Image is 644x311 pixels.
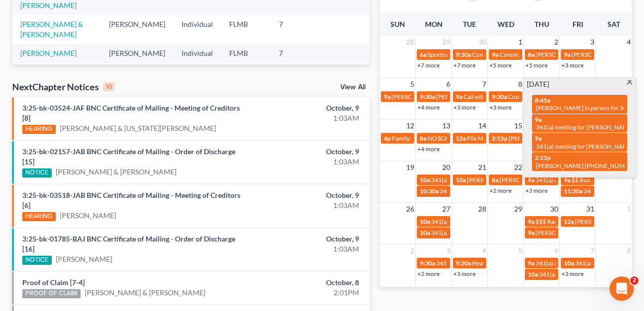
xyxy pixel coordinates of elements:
a: +3 more [489,103,512,111]
span: 1 [626,203,632,215]
a: +5 more [489,61,512,69]
span: 9a [528,259,534,267]
div: October, 9 [254,190,359,200]
span: 13 [441,120,451,132]
td: [PERSON_NAME] [101,44,173,63]
span: Sat [607,20,620,28]
span: 9:30a [420,93,435,100]
div: HEARING [22,125,56,134]
span: Tue [463,20,476,28]
span: 9a [528,176,534,184]
span: 11:30a [564,187,583,195]
span: 2:15p [535,154,551,161]
span: 341(a) meeting for [PERSON_NAME] [431,229,529,236]
span: [PERSON_NAME] Hair appt [467,176,541,184]
span: File Motion for extension of time for [PERSON_NAME] [467,134,611,142]
span: 12 [405,120,415,132]
span: 9a [535,116,542,123]
a: 3:25-bk-02157-JAB BNC Certificate of Mailing - Order of Discharge [15] [22,147,235,166]
span: 341(a) meeting for [PERSON_NAME] [431,176,529,184]
span: [DATE] [527,79,549,89]
span: 10a [564,259,574,267]
span: 8a [492,176,498,184]
span: 9:30a [420,259,435,267]
a: [PERSON_NAME] & [PERSON_NAME] [20,20,83,39]
div: HEARING [22,212,56,221]
span: [PERSON_NAME] on-site training [499,176,588,184]
span: 15 [513,120,523,132]
span: 7 [481,78,487,90]
span: 2:15p [492,134,508,142]
td: Individual [173,15,221,44]
div: NOTICE [22,256,52,265]
div: 1:03AM [254,157,359,167]
span: Hearing for Oakcies [PERSON_NAME] and [PERSON_NAME] [472,259,633,267]
span: 22 [513,161,523,174]
span: 3 [589,36,595,48]
td: [PERSON_NAME] [101,15,173,44]
a: 3:25-bk-01785-BAJ BNC Certificate of Mailing - Order of Discharge [16] [22,234,235,253]
span: 5 [517,245,523,257]
div: October, 9 [254,234,359,244]
a: [PERSON_NAME] & [PERSON_NAME] [56,167,176,177]
div: NOTICE [22,168,52,178]
div: October, 9 [254,147,359,157]
a: 3:25-bk-03518-JAB BNC Certificate of Mailing - Meeting of Creditors [6] [22,191,240,210]
span: 8a [528,51,534,58]
div: 1:03AM [254,200,359,211]
span: 9:30a [492,93,507,100]
td: FLMB [221,63,271,92]
span: [PERSON_NAME] volunteering at SJCS [535,229,638,236]
span: 4 [481,245,487,257]
a: +4 more [417,103,440,111]
span: 10a [420,229,430,236]
a: +4 more [417,145,440,153]
span: 9a [564,51,570,58]
a: [PERSON_NAME] [20,49,77,57]
span: 4p [384,134,391,142]
div: 2:01PM [254,288,359,298]
span: 14 [477,120,487,132]
span: 341(a) meeting for [PERSON_NAME] [535,176,633,184]
div: October, 8 [254,278,359,288]
span: 28 [405,36,415,48]
span: 9:30a [456,259,471,267]
span: 20 [441,161,451,174]
span: 5 [409,78,415,90]
span: 8 [626,245,632,257]
a: +3 more [561,61,584,69]
span: [PERSON_NAME] [PHONE_NUMBER] [535,51,638,58]
span: Sports dress down day [427,51,487,58]
span: 31 [585,203,595,215]
span: Confirmation hearing for [PERSON_NAME] [472,51,587,58]
span: 12a [564,218,574,225]
span: [PERSON_NAME] in person for 341 [536,104,630,112]
a: +3 more [525,187,548,194]
span: Confirmation hearing for [PERSON_NAME] [508,93,623,100]
span: $$$ Rashaud Last payment ? $300 [535,218,625,225]
span: [PERSON_NAME] [509,134,556,142]
div: 1:03AM [254,113,359,123]
td: 3:25-bk-03330 [321,63,370,92]
span: 341(a) meeting for [PERSON_NAME] [536,123,634,131]
span: 19 [405,161,415,174]
span: 10a [420,176,430,184]
div: NextChapter Notices [12,81,115,93]
span: 9a [456,93,462,100]
td: FLMB [221,15,271,44]
span: Cancel: DC Dental Appt [PERSON_NAME] [499,51,611,58]
span: 12a [456,134,466,142]
span: 10a [456,176,466,184]
span: 9:30a [456,51,471,58]
span: 10a [528,270,538,278]
span: 8 [517,78,523,90]
span: 30 [477,36,487,48]
a: +7 more [453,61,476,69]
td: Individual [173,63,221,92]
span: 6 [445,78,451,90]
span: 28 [477,203,487,215]
a: [PERSON_NAME] [56,254,112,264]
td: 7 [271,63,321,92]
a: View All [340,84,366,91]
td: FLMB [221,44,271,63]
